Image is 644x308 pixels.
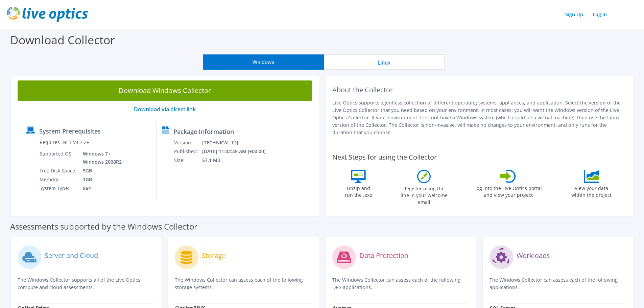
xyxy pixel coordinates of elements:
[39,184,78,193] td: System Type:
[173,128,234,135] label: Package Information
[174,156,202,165] td: Size:
[202,156,275,165] td: 57.1 MB
[562,9,587,19] a: Sign Up
[78,166,126,175] td: 5GB
[7,7,88,22] img: live_optics_svg.svg
[45,252,98,259] label: Server and Cloud
[78,184,126,193] td: x64
[202,147,275,156] td: [DATE] 11:02:45 AM (+00:00)
[174,147,202,156] td: Published:
[78,149,126,166] td: Windows 7+ Windows 2008R2+
[18,80,312,101] a: Download Windows Collector
[203,54,324,70] button: Windows
[202,138,275,147] td: [TECHNICAL_ID]
[134,105,196,113] a: Download via direct link
[332,276,469,291] p: The Windows Collector can assess each of the following DPS applications.
[40,139,89,146] label: Requires .NET V4.7.2+
[175,276,312,291] p: The Windows Collector can assess each of the following storage systems.
[517,252,550,259] label: Workloads
[332,99,627,136] p: Live Optics supports agentless collection of different operating systems, appliances, and applica...
[78,175,126,184] td: 1GB
[39,166,78,175] td: Free Disk Space:
[490,276,626,291] p: The Windows Collector can assess each of the following applications.
[39,175,78,184] td: Memory:
[174,138,202,147] td: Version:
[324,54,445,70] button: Linux
[343,183,374,198] label: Unzip and run the .exe
[39,149,78,166] td: Supported OS:
[39,128,101,135] label: System Prerequisites
[332,153,437,161] label: Next Steps for using the Collector
[399,183,449,206] label: Register using the line in your welcome email
[10,223,197,230] label: Assessments supported by the Windows Collector
[589,9,610,19] a: Log In
[359,252,408,259] label: Data Protection
[18,276,154,291] p: The Windows Collector supports all of the Live Optics compute and cloud assessments.
[567,183,616,198] label: View your data within the project
[332,86,627,94] h2: About the Collector
[10,32,115,48] label: Download Collector
[202,252,226,259] label: Storage
[474,183,542,198] label: Log into the Live Optics portal and view your project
